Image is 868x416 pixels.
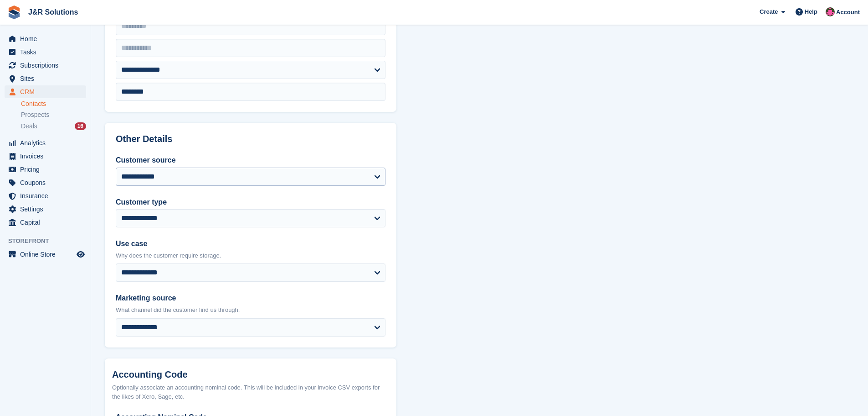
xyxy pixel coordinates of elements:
span: Analytics [20,137,75,149]
span: Settings [20,203,75,216]
label: Marketing source [116,293,385,304]
span: Prospects [21,111,49,119]
a: Prospects [21,110,86,120]
span: Pricing [20,163,75,176]
a: menu [5,137,86,149]
a: menu [5,150,86,163]
a: menu [5,59,86,72]
span: Home [20,32,75,45]
span: Coupons [20,176,75,189]
a: J&R Solutions [25,5,82,20]
span: Tasks [20,46,75,58]
span: Storefront [8,237,91,246]
span: Help [805,7,817,16]
a: Preview store [75,249,86,260]
p: Why does the customer require storage. [116,251,385,260]
span: Deals [21,122,37,131]
a: menu [5,32,86,45]
img: Julie Morgan [826,7,835,16]
label: Use case [116,238,385,249]
p: What channel did the customer find us through. [116,305,385,315]
a: menu [5,163,86,176]
span: Create [760,7,778,16]
a: menu [5,248,86,261]
h2: Other Details [116,134,385,144]
div: 16 [75,122,86,130]
span: Invoices [20,150,75,163]
a: menu [5,203,86,216]
h2: Accounting Code [112,369,389,380]
img: stora-icon-8386f47178a22dfd0bd8f6a31ec36ba5ce8667c1dd55bd0f319d3a0aa187defe.svg [7,5,21,19]
div: Optionally associate an accounting nominal code. This will be included in your invoice CSV export... [112,383,389,401]
a: menu [5,85,86,98]
a: Contacts [21,100,86,108]
span: Sites [20,72,75,85]
a: menu [5,46,86,58]
span: Capital [20,216,75,229]
span: Subscriptions [20,59,75,72]
span: Insurance [20,190,75,202]
span: Online Store [20,248,75,261]
a: menu [5,190,86,202]
span: CRM [20,85,75,98]
label: Customer source [116,155,385,166]
span: Account [836,8,860,17]
a: Deals 16 [21,121,86,131]
a: menu [5,216,86,229]
a: menu [5,72,86,85]
label: Customer type [116,197,385,208]
a: menu [5,176,86,189]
